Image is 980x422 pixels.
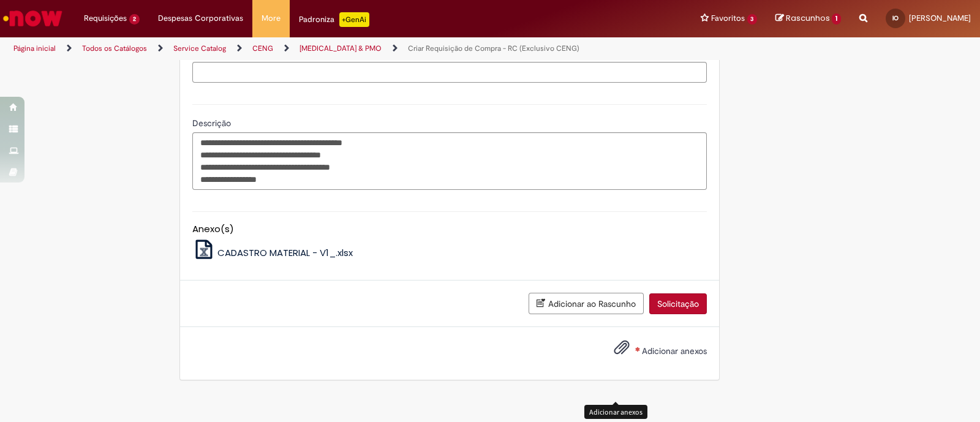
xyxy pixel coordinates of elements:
[408,43,579,53] a: Criar Requisição de Compra - RC (Exclusivo CENG)
[13,43,56,53] a: Página inicial
[192,224,707,235] h5: Anexo(s)
[192,118,233,129] span: Descrição
[173,43,226,53] a: Service Catalog
[192,246,353,259] a: CADASTRO MATERIAL - V1_.xlsx
[584,405,647,419] div: Adicionar anexos
[642,345,707,356] span: Adicionar anexos
[611,336,633,364] button: Adicionar anexos
[217,246,353,259] span: CADASTRO MATERIAL - V1_.xlsx
[892,14,899,22] span: IO
[158,12,243,24] span: Despesas Corporativas
[747,14,758,24] span: 3
[775,13,841,24] a: Rascunhos
[84,12,127,24] span: Requisições
[262,12,281,24] span: More
[1,6,64,31] img: ServiceNow
[339,12,369,27] p: +GenAi
[909,13,971,23] span: [PERSON_NAME]
[711,12,745,24] span: Favoritos
[129,14,140,24] span: 2
[82,43,147,53] a: Todos os Catálogos
[300,43,382,53] a: [MEDICAL_DATA] & PMO
[9,37,644,60] ul: Trilhas de página
[252,43,273,53] a: CENG
[529,293,644,314] button: Adicionar ao Rascunho
[192,62,707,83] input: PEP
[649,293,707,314] button: Solicitação
[786,12,830,24] span: Rascunhos
[299,12,369,27] div: Padroniza
[832,13,841,24] span: 1
[192,132,707,190] textarea: Descrição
